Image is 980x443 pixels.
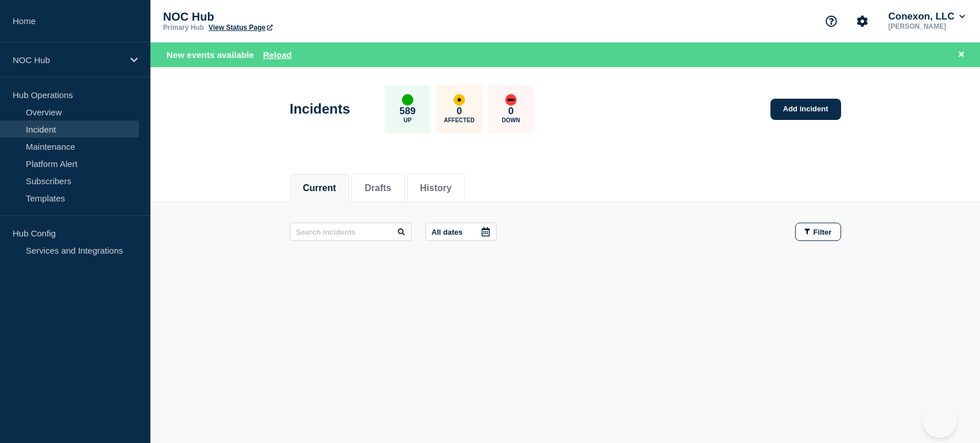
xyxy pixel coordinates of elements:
button: All dates [425,223,497,241]
span: Filter [814,228,832,236]
p: All dates [432,228,463,236]
button: Reload [263,50,292,60]
p: NOC Hub [163,10,393,24]
p: 0 [508,106,513,117]
h1: Incidents [290,101,350,117]
p: [PERSON_NAME] [886,22,967,30]
div: affected [454,94,465,106]
p: 589 [400,106,416,117]
a: Add incident [770,99,841,120]
p: 0 [456,106,462,117]
button: Filter [795,223,841,241]
button: History [420,183,452,193]
p: NOC Hub [13,55,123,65]
p: Down [502,117,520,123]
button: Support [819,9,843,33]
div: down [505,94,517,106]
iframe: Help Scout Beacon - Open [923,403,957,438]
p: Primary Hub [163,24,204,32]
input: Search incidents [290,223,412,241]
button: Account settings [850,9,874,33]
button: Current [303,183,336,193]
p: Affected [444,117,474,123]
button: Drafts [365,183,391,193]
p: Up [404,117,412,123]
div: up [402,94,413,106]
button: Conexon, LLC [886,11,967,22]
span: New events available [166,50,254,60]
a: View Status Page [208,24,272,32]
